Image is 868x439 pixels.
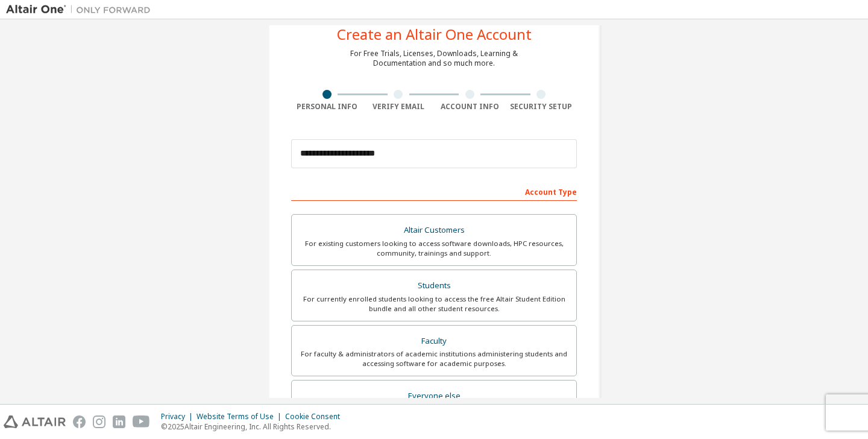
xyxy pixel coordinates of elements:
[363,102,435,112] div: Verify Email
[299,277,569,294] div: Students
[506,102,577,112] div: Security Setup
[434,102,506,112] div: Account Info
[197,412,285,422] div: Website Terms of Use
[299,294,569,314] div: For currently enrolled students looking to access the free Altair Student Edition bundle and all ...
[337,27,532,42] div: Create an Altair One Account
[93,415,105,428] img: instagram.svg
[299,239,569,258] div: For existing customers looking to access software downloads, HPC resources, community, trainings ...
[6,4,157,16] img: Altair One
[299,222,569,239] div: Altair Customers
[73,415,86,428] img: facebook.svg
[350,49,518,68] div: For Free Trials, Licenses, Downloads, Learning & Documentation and so much more.
[4,415,66,428] img: altair_logo.svg
[299,388,569,405] div: Everyone else
[299,333,569,350] div: Faculty
[133,415,150,428] img: youtube.svg
[299,349,569,368] div: For faculty & administrators of academic institutions administering students and accessing softwa...
[161,412,197,422] div: Privacy
[291,182,577,201] div: Account Type
[161,422,347,432] p: © 2025 Altair Engineering, Inc. All Rights Reserved.
[285,412,347,422] div: Cookie Consent
[113,415,125,428] img: linkedin.svg
[291,102,363,112] div: Personal Info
